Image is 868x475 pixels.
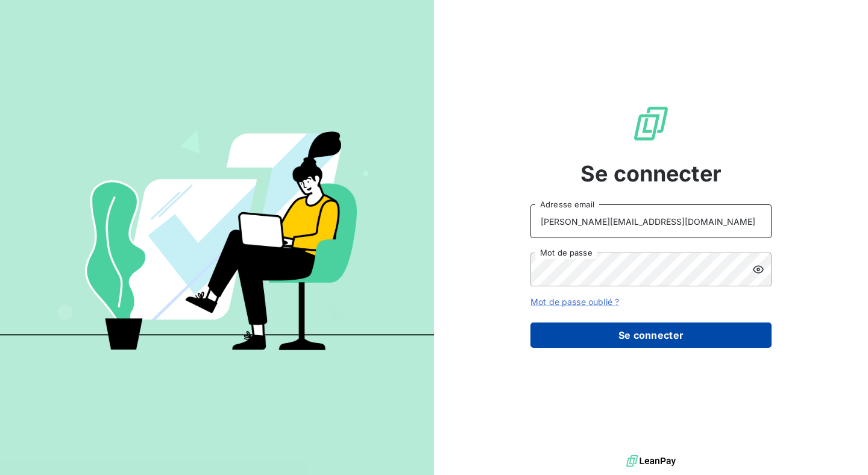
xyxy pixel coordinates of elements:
span: Se connecter [580,157,722,190]
input: placeholder [530,204,772,238]
a: Mot de passe oublié ? [530,297,619,307]
button: Se connecter [530,322,772,348]
img: logo [626,452,676,470]
img: Logo LeanPay [632,104,670,143]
